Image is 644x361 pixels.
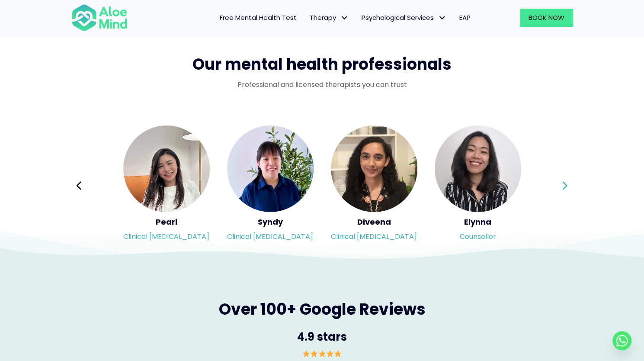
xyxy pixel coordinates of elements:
p: Professional and licensed therapists you can trust [71,80,573,90]
a: Whatsapp [612,331,631,350]
div: Slide 15 of 3 [227,125,314,247]
img: Aloe mind Logo [71,3,128,32]
h5: Elynna [435,216,521,227]
span: Psychological Services [362,13,446,22]
img: ⭐ [327,350,333,357]
img: ⭐ [311,350,317,357]
img: <h5>Syndy</h5><p>Clinical psychologist</p> [227,126,314,212]
a: <h5>Syndy</h5><p>Clinical psychologist</p> SyndyClinical [MEDICAL_DATA] [227,126,314,246]
div: Slide 16 of 3 [331,125,417,247]
nav: Menu [139,9,477,27]
a: Free Mental Health Test [213,9,303,27]
span: Free Mental Health Test [220,13,297,22]
span: Over 100+ Google Reviews [219,298,426,320]
img: ⭐ [319,350,326,357]
div: Slide 14 of 3 [123,125,210,247]
a: <h5>Elynna</h5><p>Counsellor</p> ElynnaCounsellor [435,126,521,246]
span: Psychological Services: submenu [436,12,449,24]
a: TherapyTherapy: submenu [303,9,355,27]
a: Psychological ServicesPsychological Services: submenu [355,9,453,27]
span: Our mental health professionals [192,53,452,75]
h5: Diveena [331,216,417,227]
h5: Syndy [227,216,314,227]
a: <h5>Pearl</h5><p>Clinical psychologist</p> PearlClinical [MEDICAL_DATA] [123,126,210,246]
img: <h5>Elynna</h5><p>Counsellor</p> [435,126,521,212]
span: Therapy [310,13,349,22]
img: <h5>Diveena</h5><p>Clinical psychologist</p> [331,126,417,212]
span: 4.9 stars [297,329,347,345]
img: ⭐ [303,350,310,357]
img: <h5>Pearl</h5><p>Clinical psychologist</p> [123,126,210,212]
span: EAP [459,13,471,22]
span: Book Now [529,13,564,22]
a: EAP [453,9,477,27]
img: ⭐ [334,350,341,357]
a: Book Now [520,9,573,27]
a: <h5>Diveena</h5><p>Clinical psychologist</p> DiveenaClinical [MEDICAL_DATA] [331,126,417,246]
div: Slide 17 of 3 [435,125,521,247]
span: Therapy: submenu [338,12,351,24]
h5: Pearl [123,216,210,227]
